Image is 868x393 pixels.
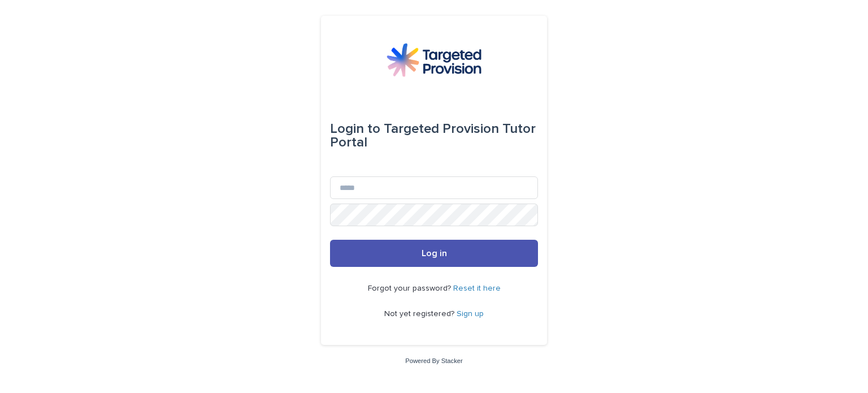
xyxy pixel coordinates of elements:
[405,357,462,364] a: Powered By Stacker
[330,122,380,136] span: Login to
[387,43,481,77] img: M5nRWzHhSzIhMunXDL62
[384,310,457,318] span: Not yet registered?
[457,310,484,318] a: Sign up
[330,113,538,158] div: Targeted Provision Tutor Portal
[330,240,538,267] button: Log in
[368,284,453,292] span: Forgot your password?
[422,249,447,258] span: Log in
[453,284,501,292] a: Reset it here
